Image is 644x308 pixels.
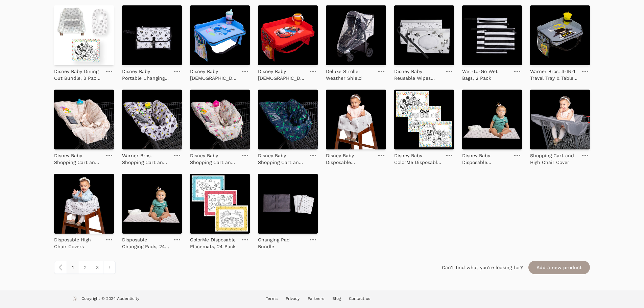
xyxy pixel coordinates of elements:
img: Warner Bros. Shopping Cart and High Chair Cover (Batman) [122,90,182,149]
p: Disney Baby [DEMOGRAPHIC_DATA]-IN-1 Travel Tray & Tablet Holder (Stitch) [190,68,238,81]
a: Disney Baby Disposable Changing Pads, 24 Pack (Mickey & [PERSON_NAME] Mouse) [462,149,510,166]
p: Disney Baby Shopping Cart and High Chair Cover (Princess) [190,152,238,166]
img: Disney Baby Disposable Changing Pads, 24 Pack (Mickey & Minnie Mouse) [462,90,522,149]
a: Terms [266,296,278,301]
a: Disney Baby Disposable Restaurant High Chair Cover, 12 Pack (Mickey & [PERSON_NAME] Mouse) [326,149,374,166]
a: Warner Bros. 3-IN-1 Travel Tray & Tablet Holder (Batman) [530,65,578,81]
img: Disney Baby Reusable Wipes Case, 2 Pack (Mickey & Minnie Mouse) [394,5,454,65]
img: Disney Baby Shopping Cart and High Chair Cover (Winnie the Pooh) [54,90,114,149]
p: Disney Baby Dining Out Bundle, 3 Pack ([PERSON_NAME] & Friends) [54,68,102,81]
p: Disney Baby [DEMOGRAPHIC_DATA]-IN-1 Travel Tray & Tablet Holder (Cars) [258,68,306,81]
a: Disney Baby ColorMe Disposable Placemats, 24 Pack (Mickey & Friends) [394,149,442,166]
a: Disney Baby [DEMOGRAPHIC_DATA]-IN-1 Travel Tray & Tablet Holder (Stitch) [190,65,238,81]
a: Wet-to-Go Wet Bags, 2 Pack [462,65,510,81]
a: Disney Baby [DEMOGRAPHIC_DATA]-IN-1 Travel Tray & Tablet Holder (Cars) [258,65,306,81]
p: Disposable High Chair Covers [54,236,102,250]
a: 2 [79,261,91,274]
a: Disposable Changing Pads, 24 Pack [122,234,170,250]
a: Disney Baby Portable Changing Station (Mickey & [PERSON_NAME] Mouse) [122,65,170,81]
a: Disposable High Chair Covers [54,234,102,250]
p: Disposable Changing Pads, 24 Pack [122,236,170,250]
p: ColorMe Disposable Placemats, 24 Pack [190,236,238,250]
a: 3 [91,261,103,274]
a: Disney Baby Shopping Cart and High Chair Cover (Lion King) [258,149,306,166]
a: ColorMe Disposable Placemats, 24 Pack [190,234,238,250]
p: Disney Baby Disposable Restaurant High Chair Cover, 12 Pack (Mickey & [PERSON_NAME] Mouse) [326,152,374,166]
span: 1 [67,261,79,274]
p: Disney Baby ColorMe Disposable Placemats, 24 Pack (Mickey & Friends) [394,152,442,166]
nav: pagination [54,261,116,274]
img: Deluxe Stroller Weather Shield [326,5,386,65]
a: Warner Bros. Shopping Cart and High Chair Cover (Batman) [122,149,170,166]
p: Warner Bros. 3-IN-1 Travel Tray & Tablet Holder (Batman) [530,68,578,81]
a: Shopping Cart and High Chair Cover [530,149,578,166]
img: Disney Baby 3-IN-1 Travel Tray & Tablet Holder (Cars) [258,5,318,65]
p: Warner Bros. Shopping Cart and High Chair Cover (Batman) [122,152,170,166]
p: Shopping Cart and High Chair Cover [530,152,578,166]
img: Disney Baby Disposable Restaurant High Chair Cover, 12 Pack (Mickey & Minnie Mouse) [326,90,386,149]
a: Disney Baby Reusable Wipes Case, 2 Pack (Mickey & [PERSON_NAME] Mouse) [394,65,442,81]
p: Copyright © 2024 Audenticity [81,296,139,303]
p: Disney Baby Shopping Cart and High Chair Cover (Winnie the Pooh) [54,152,102,166]
img: Disney Baby 3-IN-1 Travel Tray & Tablet Holder (Stitch) [190,5,250,65]
img: Shopping Cart and High Chair Cover [530,90,590,149]
img: Disney Baby Portable Changing Station (Mickey & Minnie Mouse) [122,5,182,65]
img: ColorMe Disposable Placemats, 24 Pack [190,174,250,234]
a: Disney Baby Shopping Cart and High Chair Cover (Princess) [190,149,238,166]
img: Disney Baby ColorMe Disposable Placemats, 24 Pack (Mickey & Friends) [394,90,454,149]
p: Wet-to-Go Wet Bags, 2 Pack [462,68,510,81]
a: Partners [308,296,324,301]
img: Changing Pad Bundle [258,174,318,234]
span: Can't find what you're looking for? [442,264,523,271]
img: Disposable High Chair Covers [54,174,114,234]
img: Disney Baby Shopping Cart and High Chair Cover (Princess) [190,90,250,149]
p: Disney Baby Reusable Wipes Case, 2 Pack (Mickey & [PERSON_NAME] Mouse) [394,68,442,81]
a: Contact us [349,296,370,301]
img: Warner Bros. 3-IN-1 Travel Tray & Tablet Holder (Batman) [530,5,590,65]
p: Deluxe Stroller Weather Shield [326,68,374,81]
p: Disney Baby Shopping Cart and High Chair Cover (Lion King) [258,152,306,166]
a: Disney Baby Dining Out Bundle, 3 Pack ([PERSON_NAME] & Friends) [54,65,102,81]
a: Add a new product [528,261,590,274]
a: Deluxe Stroller Weather Shield [326,65,374,81]
img: Disposable Changing Pads, 24 Pack [122,174,182,234]
img: Wet-to-Go Wet Bags, 2 Pack [462,5,522,65]
p: Changing Pad Bundle [258,236,306,250]
a: Changing Pad Bundle [258,234,306,250]
a: Blog [332,296,341,301]
a: Disney Baby Shopping Cart and High Chair Cover (Winnie the Pooh) [54,149,102,166]
p: Disney Baby Disposable Changing Pads, 24 Pack (Mickey & [PERSON_NAME] Mouse) [462,152,510,166]
img: Disney Baby Shopping Cart and High Chair Cover (Lion King) [258,90,318,149]
p: Disney Baby Portable Changing Station (Mickey & [PERSON_NAME] Mouse) [122,68,170,81]
a: Privacy [286,296,300,301]
img: Disney Baby Dining Out Bundle, 3 Pack (Mickey & Friends) [54,5,114,65]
